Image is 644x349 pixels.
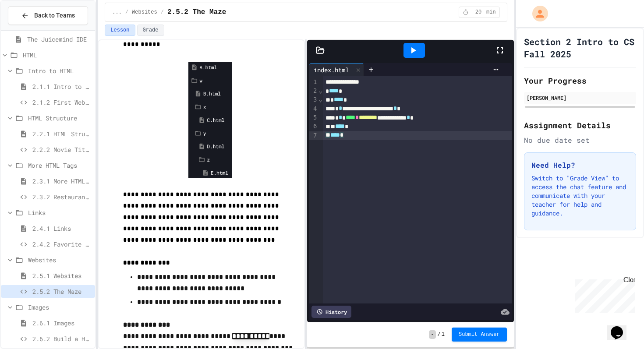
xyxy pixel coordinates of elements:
div: 6 [309,122,318,131]
iframe: chat widget [607,314,635,340]
button: Back to Teams [8,6,88,25]
span: 2.3.2 Restaurant Menu [32,192,92,201]
span: Websites [28,255,92,264]
div: index.html [309,63,364,76]
div: 4 [309,105,318,113]
button: Submit Answer [452,328,507,342]
span: 2.6.1 Images [32,318,92,328]
span: 2.3.1 More HTML Tags [32,176,92,186]
div: 5 [309,113,318,122]
h3: Need Help? [531,160,629,170]
span: 2.1.1 Intro to HTML [32,82,92,91]
span: 2.5.2 The Maze [32,287,92,296]
div: History [311,306,351,318]
span: 2.5.2 The Maze [167,7,226,18]
div: 1 [309,78,318,87]
p: Switch to "Grade View" to access the chat feature and communicate with your teacher for help and ... [531,174,629,218]
span: Websites [132,9,157,16]
h1: Section 2 Intro to CS Fall 2025 [524,35,636,60]
div: My Account [523,4,550,24]
span: Intro to HTML [28,66,92,75]
div: 7 [309,131,318,140]
span: Fold line [318,96,322,103]
span: HTML [23,50,92,60]
span: ... [112,9,122,16]
span: Links [28,208,92,217]
span: The Juicemind IDE [27,35,92,44]
span: 2.6.2 Build a Homepage [32,334,92,343]
span: Submit Answer [459,331,500,338]
div: No due date set [524,135,636,145]
span: 2.1.2 First Webpage [32,98,92,107]
span: 2.2.2 Movie Title [32,145,92,154]
button: Grade [137,25,164,36]
span: 2.2.1 HTML Structure [32,129,92,138]
button: Lesson [105,25,135,36]
span: Back to Teams [34,11,75,20]
span: - [429,330,435,339]
span: 2.5.1 Websites [32,271,92,280]
iframe: chat widget [571,276,635,313]
div: 2 [309,87,318,95]
span: 1 [442,331,445,338]
span: / [161,9,164,16]
div: 3 [309,95,318,104]
span: / [125,9,128,16]
span: / [438,331,441,338]
span: min [486,9,496,16]
span: Fold line [318,87,322,94]
div: Chat with us now!Close [4,4,60,56]
div: [PERSON_NAME] [527,94,633,102]
span: HTML Structure [28,113,92,123]
span: 2.4.2 Favorite Links [32,240,92,249]
h2: Your Progress [524,74,636,87]
span: 20 [471,9,485,16]
span: More HTML Tags [28,161,92,170]
h2: Assignment Details [524,119,636,131]
div: index.html [309,65,353,74]
span: 2.4.1 Links [32,224,92,233]
span: Images [28,303,92,312]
